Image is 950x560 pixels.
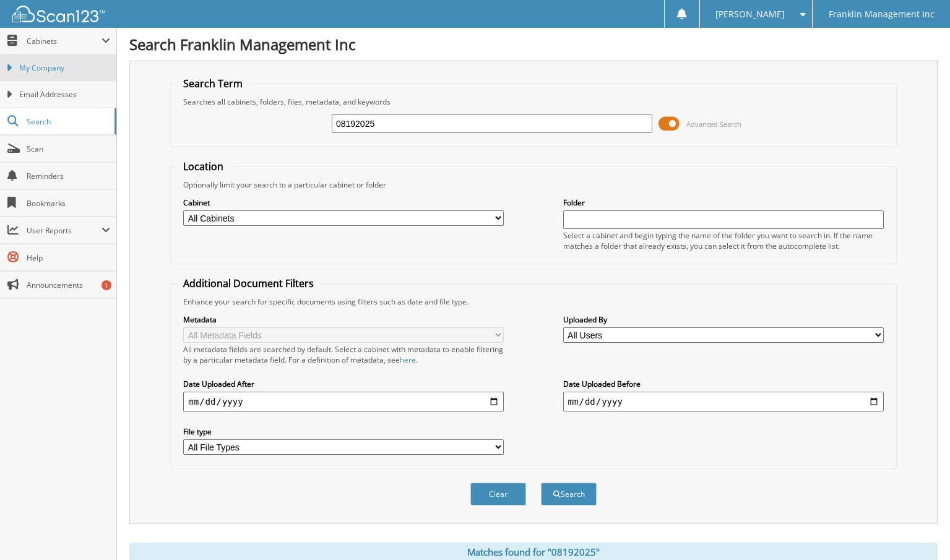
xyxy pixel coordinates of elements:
label: Metadata [183,314,504,325]
span: [PERSON_NAME] [715,11,785,18]
span: Announcements [27,280,110,290]
span: Bookmarks [27,198,110,209]
legend: Location [177,160,230,173]
span: Scan [27,144,110,154]
label: File type [183,426,504,437]
input: end [563,392,884,411]
div: 1 [101,280,111,290]
span: Search [27,116,108,127]
label: Cabinet [183,197,504,208]
label: Folder [563,197,884,208]
input: start [183,392,504,411]
div: Select a cabinet and begin typing the name of the folder you want to search in. If the name match... [563,230,884,251]
h1: Search Franklin Management Inc [129,34,938,54]
div: Enhance your search for specific documents using filters such as date and file type. [177,296,889,307]
span: My Company [19,62,110,74]
div: Searches all cabinets, folders, files, metadata, and keywords [177,97,889,107]
legend: Additional Document Filters [177,277,320,290]
legend: Search Term [177,77,249,90]
span: Help [27,252,110,263]
label: Date Uploaded Before [563,379,884,389]
button: Search [541,483,597,506]
div: All metadata fields are searched by default. Select a cabinet with metadata to enable filtering b... [183,344,504,365]
span: Reminders [27,171,110,181]
span: Cabinets [27,36,101,46]
span: User Reports [27,225,101,236]
button: Clear [470,483,526,506]
label: Date Uploaded After [183,379,504,389]
div: Optionally limit your search to a particular cabinet or folder [177,179,889,190]
span: Franklin Management Inc [829,11,935,18]
a: here [400,355,416,365]
label: Uploaded By [563,314,884,325]
img: scan123-logo-white.svg [12,6,105,22]
span: Email Addresses [19,89,110,100]
span: Advanced Search [686,119,741,129]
